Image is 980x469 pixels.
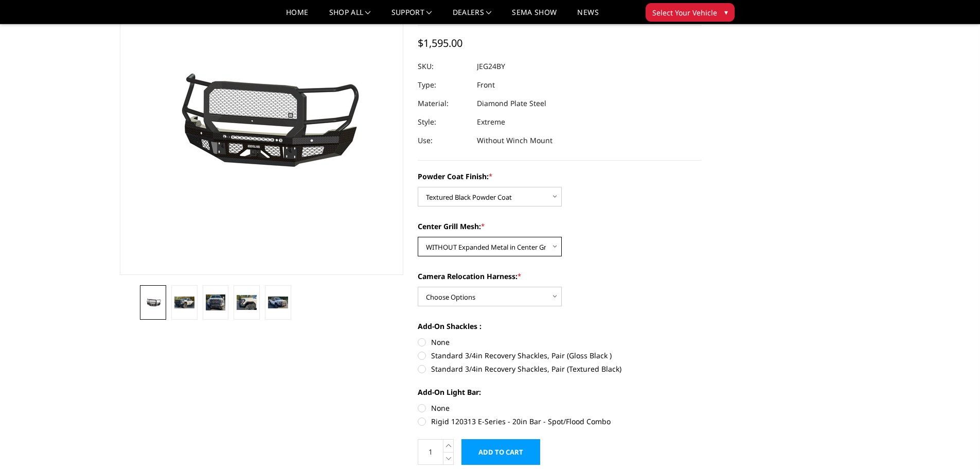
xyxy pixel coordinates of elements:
[329,9,371,24] a: shop all
[477,113,505,131] dd: Extreme
[577,9,598,24] a: News
[453,9,492,24] a: Dealers
[206,294,226,310] img: 2024-2025 GMC 2500-3500 - FT Series - Extreme Front Bumper
[286,9,308,24] a: Home
[652,7,717,18] span: Select Your Vehicle
[477,57,505,76] dd: JEG24BY
[477,94,546,113] dd: Diamond Plate Steel
[418,171,702,182] label: Powder Coat Finish:
[477,76,495,94] dd: Front
[418,387,702,397] label: Add-On Light Bar:
[477,131,553,150] dd: Without Winch Mount
[143,298,163,307] img: 2024-2025 GMC 2500-3500 - FT Series - Extreme Front Bumper
[418,76,469,94] dt: Type:
[512,9,557,24] a: SEMA Show
[268,297,288,308] img: 2024-2025 GMC 2500-3500 - FT Series - Extreme Front Bumper
[418,350,702,361] label: Standard 3/4in Recovery Shackles, Pair (Gloss Black )
[418,337,702,348] label: None
[237,295,257,309] img: 2024-2025 GMC 2500-3500 - FT Series - Extreme Front Bumper
[418,363,702,374] label: Standard 3/4in Recovery Shackles, Pair (Textured Black)
[724,7,728,18] span: ▾
[418,36,462,50] span: $1,595.00
[418,113,469,131] dt: Style:
[418,403,702,413] label: None
[418,57,469,76] dt: SKU:
[418,321,702,332] label: Add-On Shackles :
[418,131,469,150] dt: Use:
[646,3,735,22] button: Select Your Vehicle
[418,94,469,113] dt: Material:
[461,439,540,465] input: Add to Cart
[391,9,432,24] a: Support
[418,416,702,427] label: Rigid 120313 E-Series - 20in Bar - Spot/Flood Combo
[418,271,702,282] label: Camera Relocation Harness:
[418,221,702,232] label: Center Grill Mesh:
[929,420,980,469] iframe: Chat Widget
[174,297,194,308] img: 2024-2025 GMC 2500-3500 - FT Series - Extreme Front Bumper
